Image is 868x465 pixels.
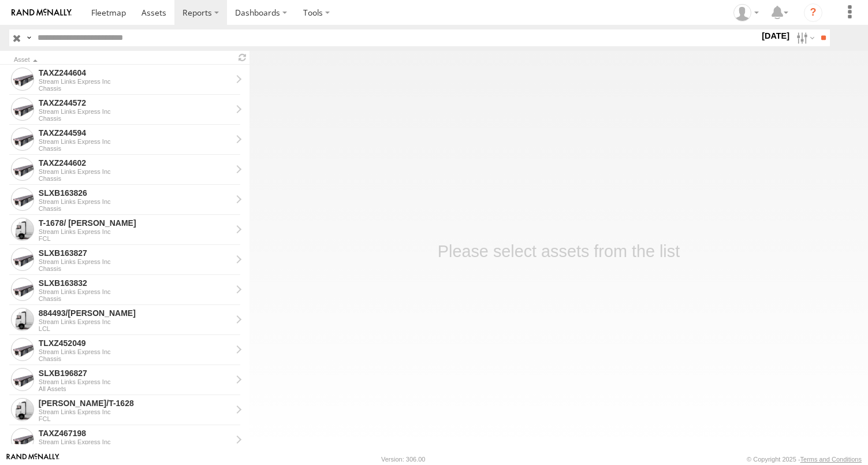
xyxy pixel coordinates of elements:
[39,235,232,242] div: FCL
[39,248,232,258] div: SLXB163827 - View Asset History
[236,52,249,63] span: Refresh
[39,338,232,348] div: TLXZ452049 - View Asset History
[39,258,232,265] div: Stream Links Express Inc
[804,3,822,22] i: ?
[39,438,232,445] div: Stream Links Express Inc
[39,325,232,332] div: LCL
[792,29,817,46] label: Search Filter Options
[39,108,232,115] div: Stream Links Express Inc
[39,188,232,198] div: SLXB163826 - View Asset History
[39,198,232,205] div: Stream Links Express Inc
[39,378,232,385] div: Stream Links Express Inc
[39,308,232,318] div: 884493/RUDYS - View Asset History
[39,265,232,272] div: Chassis
[39,85,232,92] div: Chassis
[39,145,232,152] div: Chassis
[39,218,232,228] div: T-1678/ LUIS - View Asset History
[39,115,232,122] div: Chassis
[39,158,232,168] div: TAXZ244602 - View Asset History
[729,4,763,21] div: Rosibel Lopez
[381,456,425,463] div: Version: 306.00
[24,29,33,46] label: Search Query
[39,288,232,295] div: Stream Links Express Inc
[39,98,232,108] div: TAXZ244572 - View Asset History
[39,278,232,288] div: SLXB163832 - View Asset History
[39,398,232,408] div: JUSTIN/T-1628 - View Asset History
[39,385,232,392] div: All Assets
[39,318,232,325] div: Stream Links Express Inc
[39,138,232,145] div: Stream Links Express Inc
[14,57,231,63] div: Click to Sort
[39,428,232,438] div: TAXZ467198 - View Asset History
[6,453,59,465] a: Visit our Website
[39,408,232,415] div: Stream Links Express Inc
[800,456,862,463] a: Terms and Conditions
[39,348,232,355] div: Stream Links Express Inc
[39,295,232,302] div: Chassis
[39,205,232,212] div: Chassis
[39,78,232,85] div: Stream Links Express Inc
[747,456,862,463] div: © Copyright 2025 -
[39,355,232,362] div: Chassis
[39,128,232,138] div: TAXZ244594 - View Asset History
[39,228,232,235] div: Stream Links Express Inc
[39,415,232,422] div: FCL
[759,29,792,42] label: [DATE]
[39,68,232,78] div: TAXZ244604 - View Asset History
[12,9,72,17] img: rand-logo.svg
[39,168,232,175] div: Stream Links Express Inc
[39,368,232,378] div: SLXB196827 - View Asset History
[39,175,232,182] div: Chassis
